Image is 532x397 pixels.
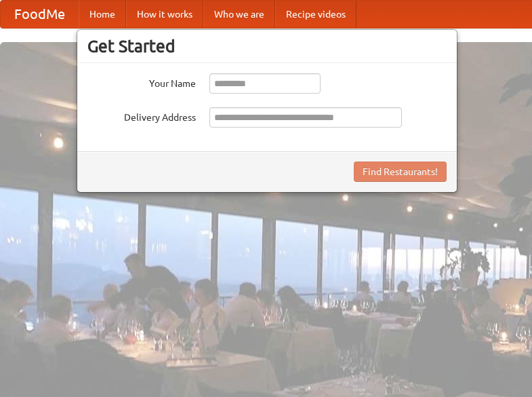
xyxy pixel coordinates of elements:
[87,36,447,56] h3: Get Started
[1,1,79,28] a: FoodMe
[354,162,447,182] button: Find Restaurants!
[87,107,196,124] label: Delivery Address
[203,1,275,28] a: Who we are
[87,73,196,90] label: Your Name
[79,1,126,28] a: Home
[126,1,203,28] a: How it works
[275,1,356,28] a: Recipe videos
